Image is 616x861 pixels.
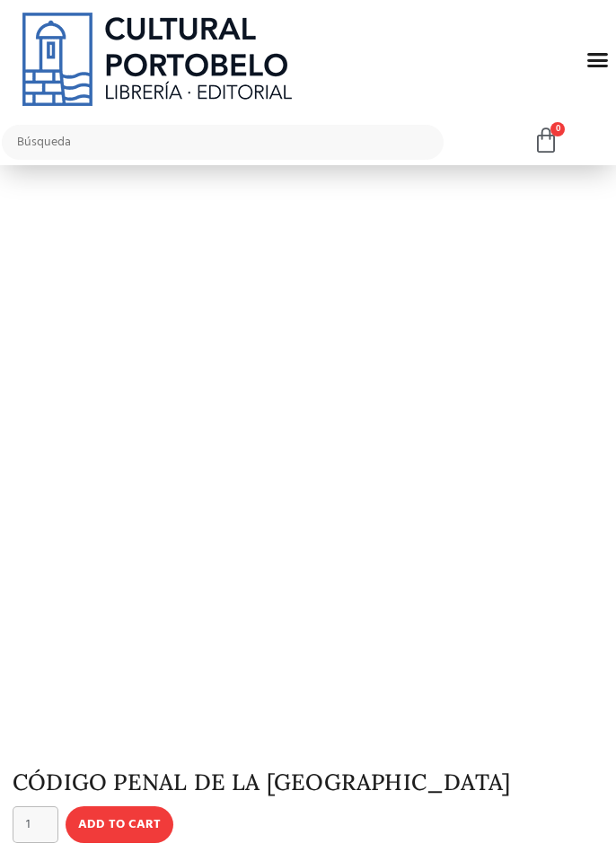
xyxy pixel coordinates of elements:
h1: CÓDIGO PENAL DE LA [GEOGRAPHIC_DATA] [13,771,603,794]
input: Búsqueda [2,125,444,160]
div: Menu Toggle [581,42,615,76]
button: Add to cart [66,806,173,843]
a: 0 [532,127,559,154]
span: 0 [550,122,565,136]
input: Product quantity [13,806,58,843]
